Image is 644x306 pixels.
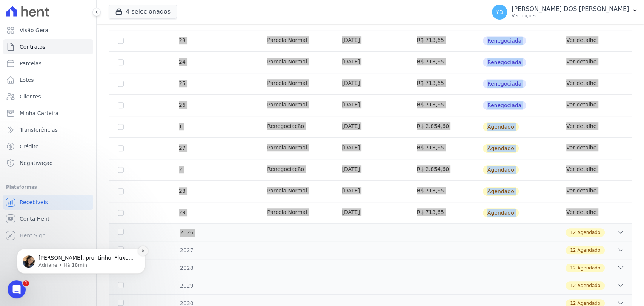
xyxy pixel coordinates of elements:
[408,30,483,51] td: R$ 713,65
[118,124,124,130] input: default
[408,73,483,94] td: R$ 713,65
[333,138,407,159] td: [DATE]
[566,122,596,130] a: Ver detalhe
[132,45,142,55] button: Dismiss notification
[118,145,124,151] input: default
[258,202,333,223] td: Parcela Normal
[566,187,596,194] a: Ver detalhe
[512,5,629,13] p: [PERSON_NAME] DOS [PERSON_NAME]
[3,155,93,171] a: Negativação
[3,195,93,210] a: Recebíveis
[118,59,124,65] input: Só é possível selecionar pagamentos em aberto
[20,76,34,84] span: Lotes
[333,181,407,202] td: [DATE]
[483,101,526,110] span: Renegociada
[570,247,576,254] span: 12
[258,73,333,94] td: Parcela Normal
[20,93,41,100] span: Clientes
[20,43,45,51] span: Contratos
[577,247,600,254] span: Agendado
[486,2,644,23] button: YD [PERSON_NAME] DOS [PERSON_NAME] Ver opções
[3,211,93,226] a: Conta Hent
[118,188,124,194] input: default
[570,264,576,271] span: 12
[258,52,333,73] td: Parcela Normal
[20,126,58,134] span: Transferências
[333,30,407,51] td: [DATE]
[408,138,483,159] td: R$ 713,65
[333,73,407,94] td: [DATE]
[258,159,333,180] td: Renegociação
[3,139,93,154] a: Crédito
[178,209,186,215] span: 29
[178,123,182,129] span: 1
[20,159,53,167] span: Negativação
[20,60,41,67] span: Parcelas
[408,95,483,116] td: R$ 713,65
[496,9,503,15] span: YD
[577,264,600,271] span: Agendado
[333,159,407,180] td: [DATE]
[566,79,596,87] a: Ver detalhe
[408,181,483,202] td: R$ 713,65
[566,58,596,65] a: Ver detalhe
[3,122,93,137] a: Transferências
[258,95,333,116] td: Parcela Normal
[512,13,629,19] p: Ver opções
[258,30,333,51] td: Parcela Normal
[178,145,186,151] span: 27
[258,138,333,159] td: Parcela Normal
[483,208,519,217] span: Agendado
[566,144,596,151] a: Ver detalhe
[483,187,519,196] span: Agendado
[408,116,483,137] td: R$ 2.854,60
[20,198,48,206] span: Recebíveis
[6,183,90,192] div: Plataformas
[20,143,39,150] span: Crédito
[333,116,407,137] td: [DATE]
[3,56,93,71] a: Parcelas
[483,79,526,88] span: Renegociada
[3,106,93,121] a: Minha Carteira
[577,282,600,289] span: Agendado
[408,159,483,180] td: R$ 2.854,60
[483,36,526,45] span: Renegociada
[118,167,124,173] input: default
[17,54,29,66] img: Profile image for Adriane
[408,202,483,223] td: R$ 713,65
[333,202,407,223] td: [DATE]
[178,80,186,86] span: 25
[109,5,177,19] button: 4 selecionados
[258,116,333,137] td: Renegociação
[118,102,124,108] input: Só é possível selecionar pagamentos em aberto
[178,37,186,43] span: 23
[566,208,596,216] a: Ver detalhe
[570,282,576,289] span: 12
[570,229,576,236] span: 12
[566,36,596,44] a: Ver detalhe
[8,280,26,298] iframe: Intercom live chat
[11,48,140,72] div: message notification from Adriane, Há 18min. Yris, prontinho. Fluxos alterados. ; )
[483,144,519,153] span: Agendado
[483,165,519,174] span: Agendado
[118,38,124,44] input: Só é possível selecionar pagamentos em aberto
[3,72,93,88] a: Lotes
[3,23,93,38] a: Visão Geral
[23,280,29,286] span: 1
[333,95,407,116] td: [DATE]
[178,166,182,172] span: 2
[258,181,333,202] td: Parcela Normal
[483,122,519,131] span: Agendado
[483,58,526,67] span: Renegociada
[566,101,596,108] a: Ver detalhe
[408,52,483,73] td: R$ 713,65
[566,165,596,173] a: Ver detalhe
[20,109,58,117] span: Minha Carteira
[6,201,157,286] iframe: Intercom notifications mensagem
[3,39,93,54] a: Contratos
[178,102,186,108] span: 26
[333,52,407,73] td: [DATE]
[178,59,186,65] span: 24
[178,188,186,194] span: 28
[118,81,124,87] input: Só é possível selecionar pagamentos em aberto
